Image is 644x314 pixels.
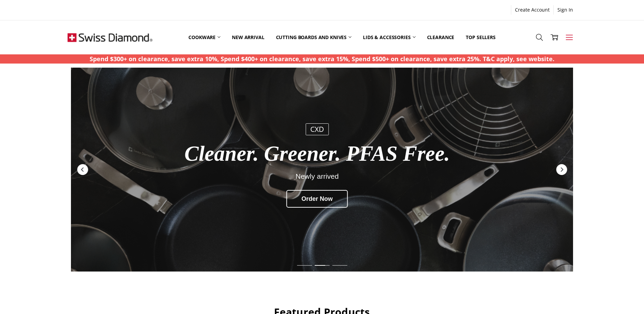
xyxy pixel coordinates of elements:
a: Cutting boards and knives [270,22,357,52]
div: Order Now [286,190,348,207]
p: Spend $300+ on clearance, save extra 10%, Spend $400+ on clearance, save extra 15%, Spend $500+ o... [90,54,554,64]
div: Previous [76,163,89,176]
a: New arrival [226,22,270,52]
a: Create Account [511,5,553,15]
a: Sign In [554,5,577,15]
div: Next [555,163,568,176]
a: Redirect to https://swissdiamond.com.au/cookware/shop-by-collection/cxd/ [71,68,573,272]
a: Lids & Accessories [357,22,421,52]
a: Clearance [421,22,460,52]
div: Newly arrived [129,172,506,180]
a: Top Sellers [460,22,501,52]
div: Slide 3 of 7 [331,261,349,270]
img: Free Shipping On Every Order [68,20,152,54]
div: Cleaner. Greener. PFAS Free. [129,142,506,165]
div: Slide 1 of 7 [296,261,313,270]
div: CXD [306,123,329,135]
div: Slide 2 of 7 [313,261,331,270]
a: Cookware [183,22,226,52]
